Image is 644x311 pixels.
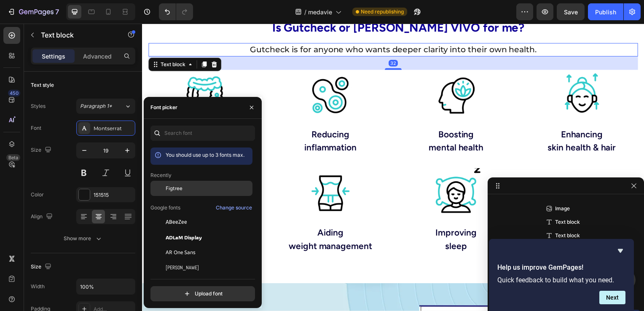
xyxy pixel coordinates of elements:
[76,99,135,114] button: Paragraph 1*
[166,264,199,271] span: [PERSON_NAME]
[17,38,45,45] div: Text block
[64,234,103,243] div: Show more
[31,145,53,156] div: Size
[164,47,215,97] img: Alt Image
[497,276,625,284] p: Quick feedback to build what you need.
[557,3,585,20] button: Save
[7,204,119,231] p: Promoting heart & brain health
[150,126,255,141] input: Search font
[80,102,112,110] span: Paragraph 1*
[7,21,499,33] p: Gutcheck is for anyone who wants deeper clarity into their own health.
[260,204,372,231] p: Improving sleep
[150,104,177,111] div: Font picker
[31,102,46,110] div: Styles
[615,246,625,256] button: Hide survey
[31,231,135,246] button: Show more
[77,279,135,294] input: Auto
[260,105,372,131] p: Boosting mental health
[555,204,570,213] span: Image
[387,105,499,131] p: Enhancing skin health & hair
[31,191,44,198] div: Color
[555,231,580,240] span: Text block
[94,125,133,132] div: Montserrat
[166,218,187,226] span: ABeeZee
[555,218,580,226] span: Text block
[215,203,252,213] button: Change source
[42,52,65,61] p: Settings
[142,24,644,311] iframe: Design area
[387,204,499,217] p: Hormonal
[599,291,625,304] button: Next question
[6,154,20,161] div: Beta
[6,20,499,34] div: Rich Text Editor. Editing area: main
[497,263,625,273] h2: Help us improve GemPages!
[308,8,332,16] span: medavie
[7,105,119,131] p: Supporting digestion
[216,204,252,212] div: Change source
[94,191,133,199] div: 151515
[166,249,196,256] span: AR One Sans
[291,146,341,196] img: Alt Image
[166,185,182,192] span: Figtree
[8,90,20,97] div: 450
[31,261,53,273] div: Size
[588,3,623,20] button: Publish
[564,8,578,16] span: Save
[304,8,306,16] span: /
[3,3,63,20] button: 7
[134,204,246,231] p: Aiding weight management
[150,286,255,301] button: Upload font
[83,52,112,61] p: Advanced
[418,146,468,196] img: Alt Image
[497,246,625,304] div: Help us improve GemPages!
[291,47,341,97] img: Alt Image
[166,233,202,241] span: ADLaM Display
[31,81,54,89] div: Text style
[183,290,223,298] div: Upload font
[38,47,88,97] img: Alt Image
[41,30,113,40] p: Text block
[361,8,404,16] span: Need republishing
[150,172,172,179] p: Recently
[166,152,244,158] span: You should use up to 3 fonts max.
[38,146,88,196] img: Alt Image
[164,146,215,196] img: Alt Image
[418,47,468,97] img: Alt Image
[31,283,45,290] div: Width
[248,37,258,43] div: 32
[387,217,499,231] p: Balance
[31,124,41,132] div: Font
[31,211,54,223] div: Align
[159,3,193,20] div: Undo/Redo
[150,204,180,212] p: Google fonts
[134,105,246,131] p: Reducing inflammation
[55,7,59,17] p: 7
[595,8,616,16] div: Publish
